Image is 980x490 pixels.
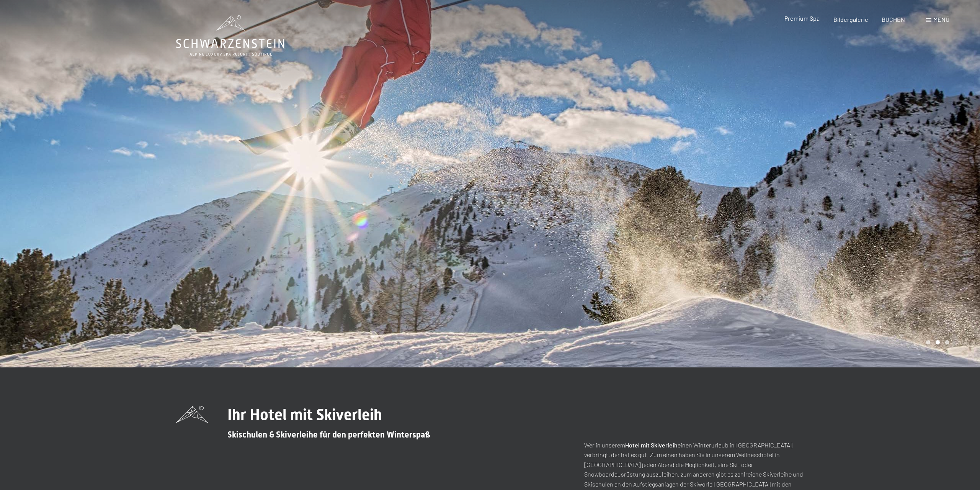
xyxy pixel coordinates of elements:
[923,340,949,344] div: Carousel Pagination
[933,16,949,23] span: Menü
[625,441,678,449] strong: Hotel mit Skiverleih
[936,340,940,344] div: Carousel Page 2 (Current Slide)
[784,15,820,22] a: Premium Spa
[833,16,868,23] a: Bildergalerie
[227,430,430,439] span: Skischulen & Skiverleihe für den perfekten Winterspaß
[882,16,905,23] a: BUCHEN
[227,406,382,424] span: Ihr Hotel mit Skiverleih
[945,340,949,344] div: Carousel Page 3
[926,340,930,344] div: Carousel Page 1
